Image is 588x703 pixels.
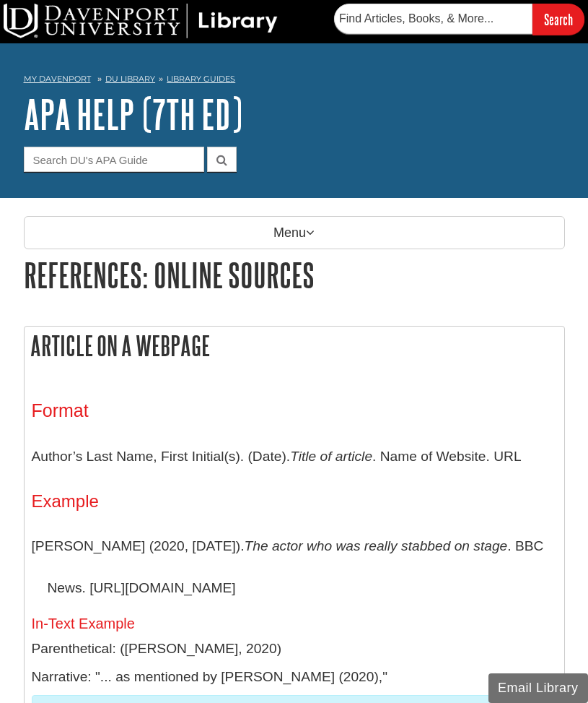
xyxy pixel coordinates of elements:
a: DU Library [105,74,155,84]
input: Search [532,4,584,35]
a: Library Guides [167,74,235,84]
form: Searches DU Library's articles, books, and more [334,4,584,35]
p: Menu [24,216,565,249]
h2: Article on a Webpage [25,327,564,365]
h5: In-Text Example [32,616,557,631]
h3: Format [32,400,557,421]
p: Parenthetical: ([PERSON_NAME], 2020) [32,639,557,660]
a: APA Help (7th Ed) [24,92,242,137]
i: The actor who was really stabbed on stage [245,538,508,553]
input: Find Articles, Books, & More... [334,4,532,34]
nav: breadcrumb [24,69,565,92]
input: Search DU's APA Guide [24,147,204,172]
h1: References: Online Sources [24,256,565,293]
i: Title of article [290,449,372,464]
p: [PERSON_NAME] (2020, [DATE]). . BBC News. [URL][DOMAIN_NAME] [32,525,557,608]
p: Narrative: "... as mentioned by [PERSON_NAME] (2020)," [32,667,557,688]
h4: Example [32,492,557,511]
img: DU Library [4,4,278,38]
a: My Davenport [24,73,91,85]
button: Email Library [488,673,588,703]
p: Author’s Last Name, First Initial(s). (Date). . Name of Website. URL [32,436,557,478]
